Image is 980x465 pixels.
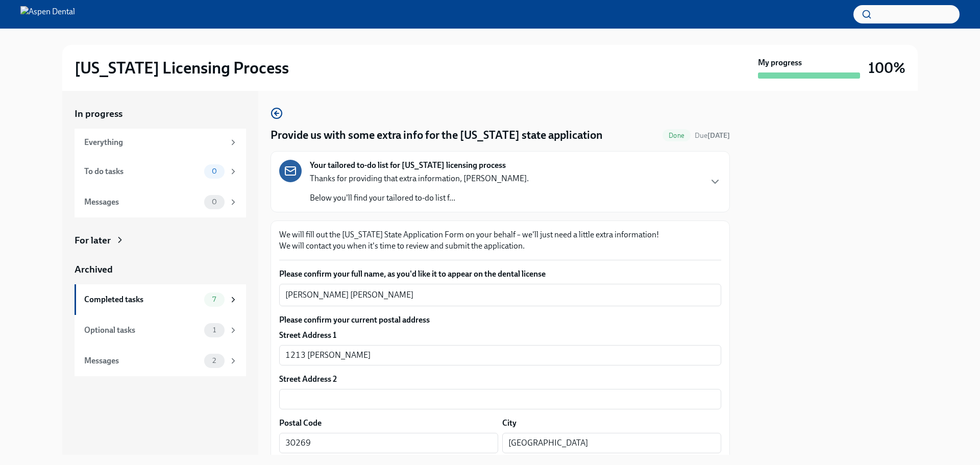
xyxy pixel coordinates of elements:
span: August 5th, 2025 10:00 [695,131,730,140]
label: Please confirm your full name, as you'd like it to appear on the dental license [279,268,721,280]
strong: My progress [758,57,802,68]
label: Postal Code [279,418,322,429]
label: City [502,418,517,429]
span: 2 [206,357,222,364]
div: Messages [84,197,200,208]
h4: Provide us with some extra info for the [US_STATE] state application [271,128,603,143]
div: To do tasks [84,166,200,177]
span: 7 [206,296,222,303]
label: Street Address 1 [279,330,336,341]
img: Aspen Dental [20,6,75,22]
a: Messages2 [75,346,246,376]
div: For later [75,234,111,247]
label: Street Address 2 [279,374,337,385]
div: Messages [84,355,200,366]
h3: 100% [868,59,905,77]
a: For later [75,234,246,247]
p: We will fill out the [US_STATE] State Application Form on your behalf – we'll just need a little ... [279,229,721,252]
div: Optional tasks [84,325,200,336]
strong: [DATE] [707,131,730,140]
a: In progress [75,107,246,120]
span: Done [663,132,691,139]
div: Everything [84,137,225,148]
p: Thanks for providing that extra information, [PERSON_NAME]. [310,173,529,184]
label: Please confirm your current postal address [279,314,721,326]
div: Completed tasks [84,294,200,305]
h2: [US_STATE] Licensing Process [75,58,289,78]
a: To do tasks0 [75,156,246,187]
strong: Your tailored to-do list for [US_STATE] licensing process [310,160,506,171]
a: Archived [75,263,246,276]
span: 0 [206,198,223,206]
a: Messages0 [75,187,246,217]
a: Completed tasks7 [75,284,246,315]
span: Due [695,131,730,140]
span: 1 [207,326,222,334]
a: Everything [75,129,246,156]
textarea: [PERSON_NAME] [PERSON_NAME] [285,289,715,301]
a: Optional tasks1 [75,315,246,346]
span: 0 [206,167,223,175]
p: Below you'll find your tailored to-do list f... [310,192,529,204]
